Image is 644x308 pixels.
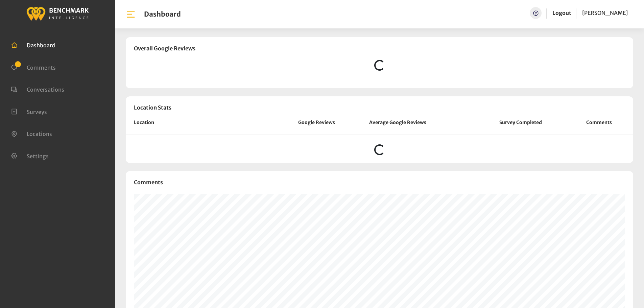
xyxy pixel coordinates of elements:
a: Logout [552,7,571,19]
h3: Overall Google Reviews [134,45,625,52]
span: Comments [27,64,56,71]
th: Survey Completed [476,119,565,135]
img: benchmark [26,5,89,22]
a: Conversations [11,86,64,92]
span: Conversations [27,86,64,93]
span: [PERSON_NAME] [582,9,628,16]
span: Surveys [27,108,47,115]
th: Comments [565,119,633,135]
a: Logout [552,9,571,16]
img: bar [126,9,136,19]
th: Google Reviews [272,119,361,135]
span: Settings [27,152,49,159]
h1: Dashboard [144,10,181,18]
th: Average Google Reviews [361,119,476,135]
a: Surveys [11,108,47,115]
th: Location [126,119,272,135]
a: Dashboard [11,41,55,48]
span: Dashboard [27,42,55,49]
a: Settings [11,152,49,159]
h3: Location Stats [126,96,633,119]
span: Locations [27,131,52,137]
a: Comments [11,64,56,70]
h3: Comments [134,179,625,186]
a: Locations [11,130,52,137]
a: [PERSON_NAME] [582,7,628,19]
